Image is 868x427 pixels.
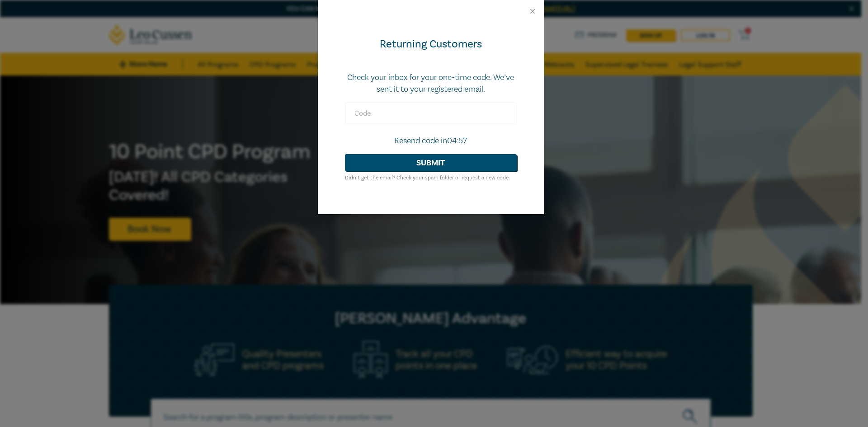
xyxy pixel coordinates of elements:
button: Close [528,7,537,15]
div: Returning Customers [345,37,517,52]
p: Check your inbox for your one-time code. We’ve sent it to your registered email. [345,72,517,95]
p: Resend code in 04:57 [345,135,517,147]
input: Code [345,103,517,124]
small: Didn’t get the email? Check your spam folder or request a new code. [345,174,510,181]
button: Submit [345,154,517,171]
